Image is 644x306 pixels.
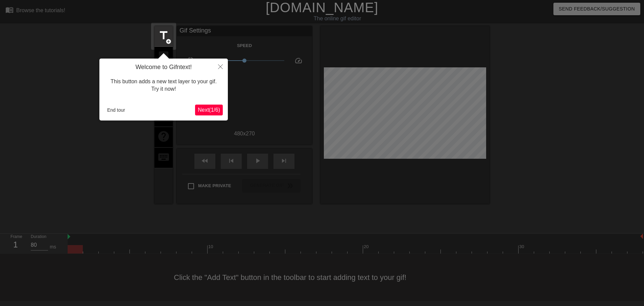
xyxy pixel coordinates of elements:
span: Next ( 1 / 6 ) [198,107,220,113]
div: This button adds a new text layer to your gif. Try it now! [104,71,223,100]
button: Close [213,59,228,74]
h4: Welcome to Gifntext! [104,64,223,71]
button: End tour [104,105,128,115]
button: Next [195,105,223,115]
